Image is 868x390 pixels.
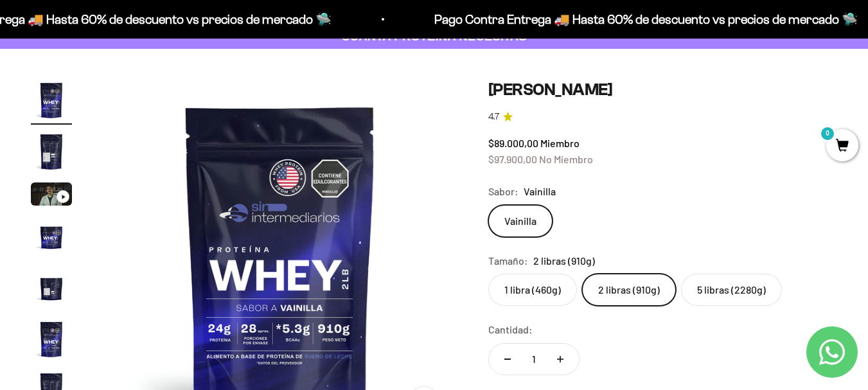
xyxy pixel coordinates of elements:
h1: [PERSON_NAME] [488,80,837,100]
img: Proteína Whey - Vainilla [31,131,72,172]
a: 4.74.7 de 5.0 estrellas [488,110,837,124]
button: Ir al artículo 6 [31,319,72,364]
img: Proteína Whey - Vainilla [31,80,72,121]
legend: Tamaño: [488,253,528,269]
button: Reducir cantidad [489,344,526,375]
span: $89.000,00 [488,137,538,149]
label: Cantidad: [488,321,533,338]
span: No Miembro [539,153,593,165]
button: Ir al artículo 5 [31,267,72,312]
button: Ir al artículo 1 [31,80,72,125]
button: Aumentar cantidad [542,344,579,375]
span: $97.900,00 [488,153,537,165]
span: 2 libras (910g) [533,253,595,269]
button: Ir al artículo 3 [31,182,72,209]
img: Proteína Whey - Vainilla [31,319,72,360]
legend: Sabor: [488,183,518,200]
span: Vainilla [524,183,556,200]
img: Proteína Whey - Vainilla [31,216,72,257]
button: Ir al artículo 2 [31,131,72,176]
a: 0 [826,139,858,154]
mark: 0 [820,126,835,141]
p: Pago Contra Entrega 🚚 Hasta 60% de descuento vs precios de mercado 🛸 [432,9,856,30]
img: Proteína Whey - Vainilla [31,267,72,308]
button: Ir al artículo 4 [31,216,72,261]
span: Miembro [540,137,580,149]
span: 4.7 [488,110,499,124]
